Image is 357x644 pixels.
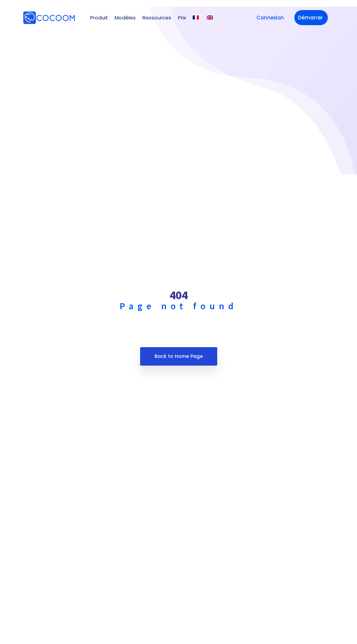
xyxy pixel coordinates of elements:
h2: Page not found [23,301,335,311]
a: Modèles [115,15,136,20]
a: Connexion [253,10,288,25]
a: Back to Home Page [140,347,217,366]
img: Anglais [207,15,213,19]
a: Démarrer [294,10,328,25]
img: 404 [150,7,357,174]
a: Ressources [142,15,171,20]
img: Cocoom [23,11,75,24]
a: Produit [90,15,108,20]
p: Sorry, this page was not found [23,319,335,328]
img: Français [193,15,199,19]
h1: 404 [23,289,335,301]
a: Prix [178,15,186,20]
